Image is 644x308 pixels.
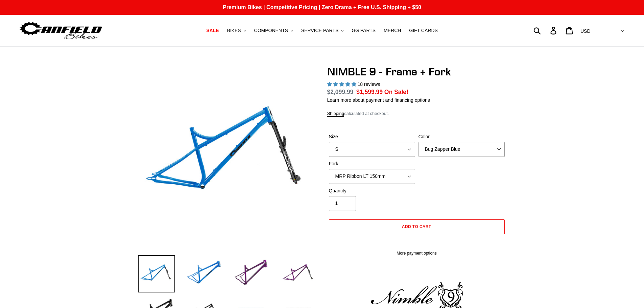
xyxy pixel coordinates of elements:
img: Load image into Gallery viewer, NIMBLE 9 - Frame + Fork [185,255,222,292]
span: 18 reviews [357,81,380,87]
button: SERVICE PARTS [298,26,347,35]
button: BIKES [223,26,249,35]
label: Quantity [329,187,415,194]
a: MERCH [380,26,404,35]
input: Search [537,23,554,38]
span: Add to cart [402,224,431,229]
span: BIKES [227,28,241,33]
button: Add to cart [329,219,505,234]
label: Color [419,133,505,140]
button: COMPONENTS [251,26,296,35]
span: MERCH [384,28,401,33]
a: SALE [203,26,222,35]
h1: NIMBLE 9 - Frame + Fork [327,65,506,78]
img: Load image into Gallery viewer, NIMBLE 9 - Frame + Fork [138,255,175,292]
label: Size [329,133,415,140]
span: SERVICE PARTS [301,28,338,33]
a: More payment options [329,250,505,256]
a: GIFT CARDS [406,26,441,35]
span: GG PARTS [352,28,376,33]
s: $2,099.99 [327,89,354,95]
span: 4.89 stars [327,81,358,87]
a: Learn more about payment and financing options [327,97,430,103]
img: Canfield Bikes [19,20,103,41]
a: Shipping [327,111,344,117]
span: GIFT CARDS [409,28,438,33]
label: Fork [329,160,415,167]
span: On Sale! [384,88,408,96]
span: COMPONENTS [254,28,288,33]
span: $1,599.99 [356,89,383,95]
div: calculated at checkout. [327,110,506,117]
img: Load image into Gallery viewer, NIMBLE 9 - Frame + Fork [280,255,317,292]
img: Load image into Gallery viewer, NIMBLE 9 - Frame + Fork [233,255,270,292]
a: GG PARTS [348,26,379,35]
span: SALE [206,28,219,33]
